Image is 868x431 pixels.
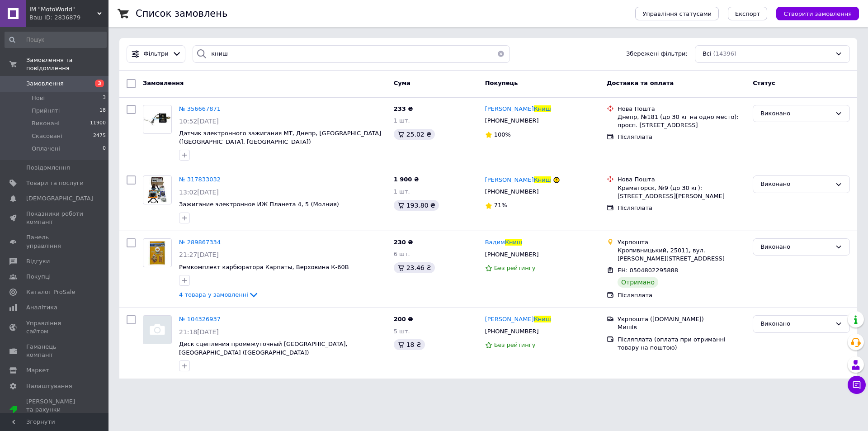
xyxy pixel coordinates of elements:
a: Фото товару [143,105,172,134]
span: Покупці [26,273,51,281]
a: Фото товару [143,315,172,344]
span: Створити замовлення [783,10,852,17]
img: Фото товару [143,112,171,126]
a: № 104326937 [179,316,221,322]
div: Кропивницький, 25011, вул. [PERSON_NAME][STREET_ADDRESS] [618,246,745,263]
span: Панель управління [26,233,84,250]
img: Фото товару [143,316,171,344]
span: 10:52[DATE] [179,118,219,125]
div: Отримано [618,277,658,288]
span: 11900 [90,119,106,128]
span: Налаштування [26,382,72,390]
button: Управління статусами [635,7,719,20]
span: Каталог ProSale [26,288,75,296]
a: ВадимКниш [485,238,522,247]
div: Післяплата [618,133,745,141]
span: 1 шт. [394,117,410,124]
span: Вадим [485,239,505,246]
span: Показники роботи компанії [26,210,84,226]
a: [PERSON_NAME]Книш [485,105,551,114]
a: [PERSON_NAME]Книш [485,315,551,324]
a: 4 товара у замовленні [179,291,259,298]
a: № 289867334 [179,239,221,246]
span: [PERSON_NAME] [485,176,534,183]
a: № 356667871 [179,105,221,112]
img: Фото товару [148,239,166,267]
span: [PERSON_NAME] [485,105,534,112]
a: Створити замовлення [767,10,859,17]
span: Прийняті [32,107,60,115]
span: Доставка та оплата [607,80,674,86]
span: Без рейтингу [494,265,536,271]
img: Фото товару [147,176,168,204]
button: Чат з покупцем [848,376,866,394]
span: Експорт [735,10,760,17]
a: [PERSON_NAME]Книш [485,176,551,185]
div: 193.80 ₴ [394,200,439,211]
span: (14396) [713,50,737,57]
span: 71% [494,202,507,208]
span: 233 ₴ [394,105,413,112]
input: Пошук [5,32,107,48]
a: Диск сцепления промежуточный [GEOGRAPHIC_DATA], [GEOGRAPHIC_DATA] ([GEOGRAPHIC_DATA]) [179,341,348,356]
div: Післяплата (оплата при отриманні товару на поштою) [618,336,745,352]
span: [DEMOGRAPHIC_DATA] [26,194,93,203]
div: Укрпошта [618,238,745,246]
span: 0 [103,145,106,153]
div: Укрпошта ([DOMAIN_NAME]) [618,315,745,323]
input: Пошук за номером замовлення, ПІБ покупця, номером телефону, Email, номером накладної [193,45,510,63]
span: Гаманець компанії [26,343,84,359]
div: Днепр, №181 (до 30 кг на одно место): просп. [STREET_ADDRESS] [618,113,745,129]
span: Нові [32,94,45,102]
span: Товари та послуги [26,179,84,187]
span: Збережені фільтри: [626,50,688,58]
span: Покупець [485,80,518,86]
span: 5 шт. [394,328,410,335]
span: Управління статусами [642,10,712,17]
span: Маркет [26,366,49,374]
span: Замовлення [26,80,64,88]
span: 21:18[DATE] [179,328,219,336]
div: Виконано [760,109,831,118]
span: Замовлення та повідомлення [26,56,108,72]
div: Нова Пошта [618,175,745,184]
button: Створити замовлення [776,7,859,20]
span: Статус [753,80,775,86]
span: [PERSON_NAME] [485,316,534,322]
span: Аналітика [26,303,57,312]
a: Ремкомплект карбюратора Карпаты, Верховина К-60В [179,264,349,270]
div: Ваш ID: 2836879 [29,14,108,22]
span: 6 шт. [394,251,410,257]
div: Післяплата [618,291,745,299]
button: Очистить [492,45,510,63]
div: 18 ₴ [394,339,425,350]
span: 230 ₴ [394,239,413,246]
span: 100% [494,131,511,138]
div: 23.46 ₴ [394,262,435,273]
div: Краматорск, №9 (до 30 кг): [STREET_ADDRESS][PERSON_NAME] [618,184,745,200]
span: Без рейтингу [494,341,536,348]
span: 1 900 ₴ [394,176,419,183]
button: Експорт [728,7,768,20]
div: Виконано [760,180,831,189]
span: 3 [103,94,106,102]
span: 4 товара у замовленні [179,291,248,298]
span: 21:27[DATE] [179,251,219,258]
span: Книш [534,176,551,183]
div: 25.02 ₴ [394,129,435,140]
div: Виконано [760,242,831,252]
a: Зажигание электронное ИЖ Планета 4, 5 (Молния) [179,201,339,208]
a: № 317833032 [179,176,221,183]
span: Фільтри [144,50,169,58]
a: Фото товару [143,238,172,267]
span: 2475 [93,132,106,140]
span: 1 шт. [394,188,410,195]
a: Датчик электронного зажигания МТ, Днепр, [GEOGRAPHIC_DATA] ([GEOGRAPHIC_DATA], [GEOGRAPHIC_DATA]) [179,130,381,145]
span: 13:02[DATE] [179,189,219,196]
